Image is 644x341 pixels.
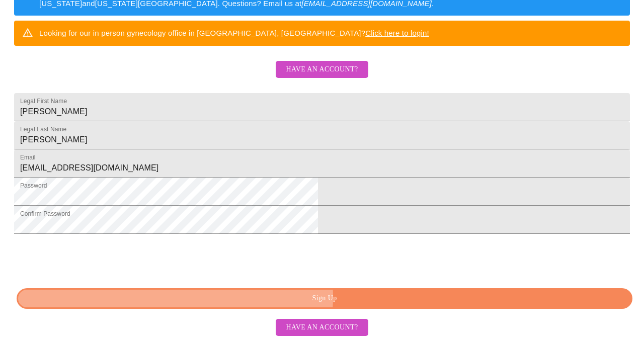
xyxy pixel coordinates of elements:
[17,288,632,309] button: Sign Up
[365,29,429,37] a: Click here to login!
[14,239,167,278] iframe: reCAPTCHA
[273,322,370,331] a: Have an account?
[276,319,368,336] button: Have an account?
[273,72,370,80] a: Have an account?
[286,63,358,76] span: Have an account?
[286,321,358,334] span: Have an account?
[276,61,368,78] button: Have an account?
[39,24,429,42] div: Looking for our in person gynecology office in [GEOGRAPHIC_DATA], [GEOGRAPHIC_DATA]?
[28,292,621,305] span: Sign Up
